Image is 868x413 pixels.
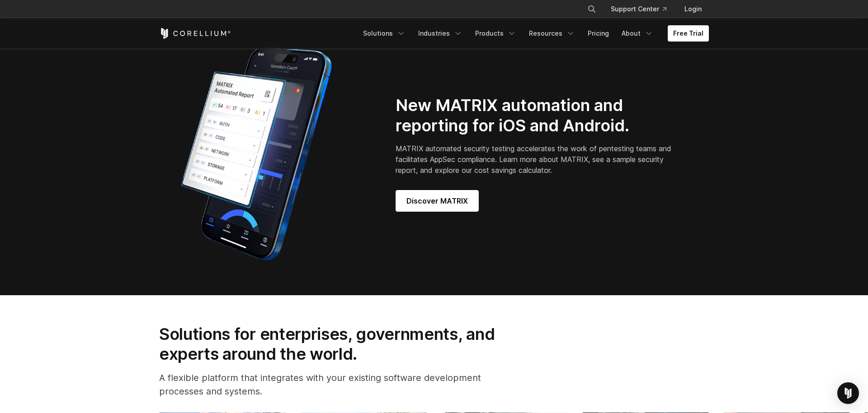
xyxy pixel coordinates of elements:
h2: New MATRIX automation and reporting for iOS and Android. [396,95,675,136]
a: Solutions [358,25,411,42]
h2: Solutions for enterprises, governments, and experts around the world. [159,324,519,364]
a: Discover MATRIX [396,190,479,212]
p: MATRIX automated security testing accelerates the work of pentesting teams and facilitates AppSec... [396,143,675,176]
a: About [616,25,659,42]
div: Navigation Menu [576,1,709,17]
a: Login [677,1,709,17]
span: Discover MATRIX [406,195,468,206]
a: Products [470,25,522,42]
p: A flexible platform that integrates with your existing software development processes and systems. [159,371,519,398]
a: Resources [524,25,580,42]
div: Navigation Menu [358,25,709,42]
a: Corellium Home [159,28,231,39]
a: Support Center [604,1,674,17]
div: Open Intercom Messenger [837,382,859,404]
a: Industries [413,25,468,42]
a: Pricing [582,25,614,42]
button: Search [584,1,600,17]
img: Corellium_MATRIX_Hero_1_1x [159,41,354,266]
a: Free Trial [668,25,709,42]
